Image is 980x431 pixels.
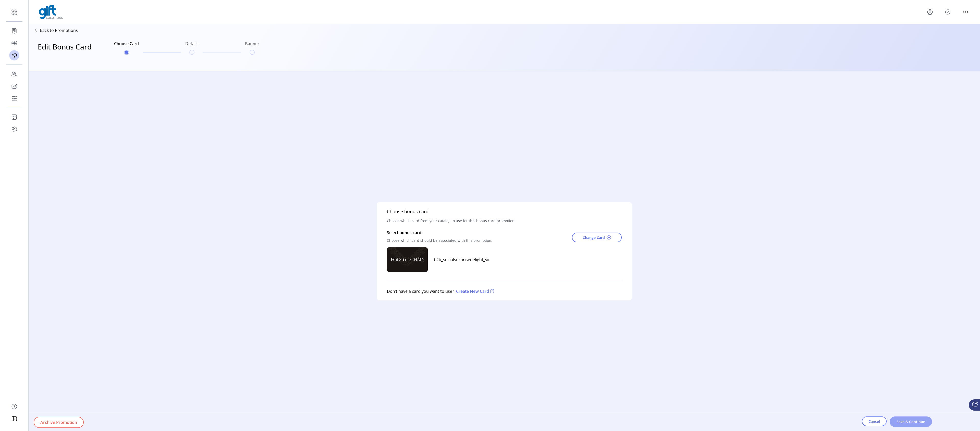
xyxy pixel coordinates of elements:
button: Archive Promotion [34,417,84,428]
p: Choose which card should be associated with this promotion. [387,236,492,245]
button: menu [962,8,970,16]
button: Save & Continue [890,416,932,427]
span: Choose which card from your catalog to use for this bonus card promotion. [387,215,516,226]
p: Back to Promotions [40,27,78,33]
p: Select bonus card [387,230,492,236]
p: Create New Card [454,288,495,294]
h5: Choose bonus card [387,208,428,215]
button: menu [926,8,934,16]
button: Publisher Panel [944,8,952,16]
h3: Edit Bonus Card [38,41,92,62]
p: Don’t have a card you want to use? [387,288,454,294]
img: logo [39,5,63,19]
span: Cancel [868,419,880,424]
span: Archive Promotion [40,419,77,425]
button: Cancel [862,416,887,426]
span: Save & Continue [896,419,925,424]
button: Change Card [572,233,622,242]
h6: Choose Card [114,41,139,50]
span: Change Card [583,235,605,240]
p: b2b_socialsurprisedelight_vir [431,257,490,263]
